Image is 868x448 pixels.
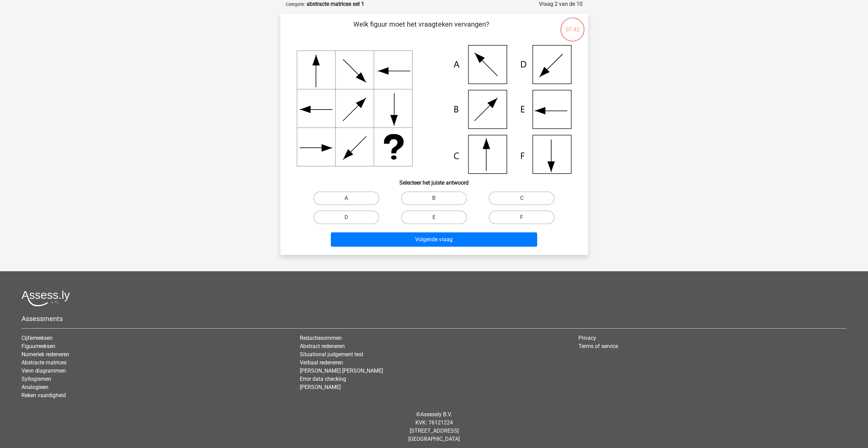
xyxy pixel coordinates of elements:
label: E [401,211,467,224]
a: Verbaal redeneren [300,359,343,366]
h5: Assessments [21,315,847,323]
label: B [401,191,467,205]
a: Numeriek redeneren [21,351,69,358]
p: Welk figuur moet het vraagteken vervangen? [291,19,551,40]
a: Terms of service [578,343,618,349]
a: Reken vaardigheid [21,392,66,399]
a: [PERSON_NAME] [PERSON_NAME] [300,367,383,374]
a: Figuurreeksen [21,343,55,349]
small: Categorie: [286,2,305,7]
a: Situational judgement test [300,351,363,358]
label: A [313,191,379,205]
a: Assessly B.V. [421,411,452,418]
a: Privacy [578,335,596,341]
a: [PERSON_NAME] [300,384,341,390]
img: Assessly logo [21,290,70,306]
label: F [489,211,555,224]
a: Error data checking [300,376,346,382]
a: Venn diagrammen [21,367,66,374]
a: Redactiesommen [300,335,342,341]
button: Volgende vraag [331,232,537,247]
label: C [489,191,555,205]
a: Syllogismen [21,376,51,382]
div: 07:42 [560,17,585,34]
a: Analogieen [21,384,48,390]
strong: abstracte matrices set 1 [307,1,364,7]
a: Abstracte matrices [21,359,67,366]
h6: Selecteer het juiste antwoord [291,174,577,186]
label: D [313,211,379,224]
a: Abstract redeneren [300,343,345,349]
a: Cijferreeksen [21,335,53,341]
